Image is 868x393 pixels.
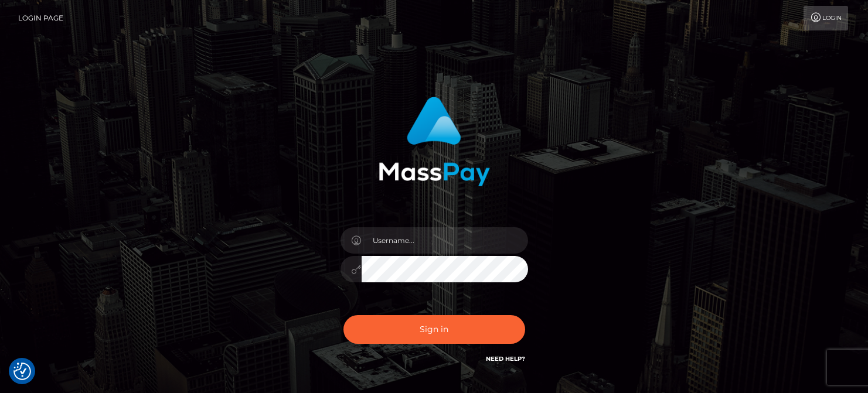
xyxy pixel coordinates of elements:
input: Username... [362,227,528,254]
a: Need Help? [486,355,525,363]
img: Revisit consent button [13,363,31,380]
a: Login Page [18,6,63,30]
a: Login [804,6,848,30]
button: Sign in [343,315,525,344]
img: MassPay Login [379,97,490,186]
button: Consent Preferences [13,363,31,380]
